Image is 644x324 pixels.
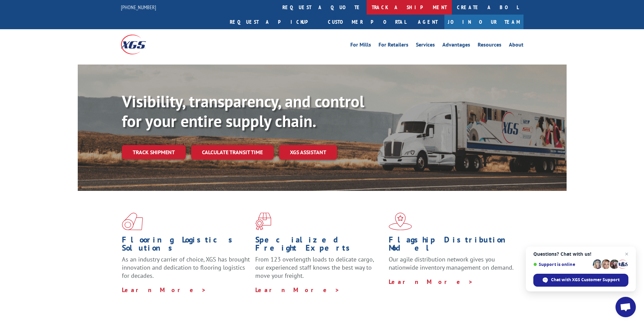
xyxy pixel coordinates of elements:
a: Learn More > [389,278,473,286]
a: Customer Portal [323,15,411,29]
a: For Retailers [379,42,408,50]
span: Chat with XGS Customer Support [551,277,620,283]
span: As an industry carrier of choice, XGS has brought innovation and dedication to flooring logistics... [122,255,250,280]
a: Services [416,42,435,50]
h1: Specialized Freight Experts [255,236,384,255]
a: Request a pickup [225,15,323,29]
a: Track shipment [122,145,186,159]
img: xgs-icon-total-supply-chain-intelligence-red [122,213,143,230]
b: Visibility, transparency, and control for your entire supply chain. [122,91,364,131]
a: Resources [478,42,501,50]
span: Support is online [533,262,590,267]
a: Join Our Team [444,15,523,29]
p: From 123 overlength loads to delicate cargo, our experienced staff knows the best way to move you... [255,255,384,286]
span: Our agile distribution network gives you nationwide inventory management on demand. [389,255,514,271]
a: Agent [411,15,444,29]
a: Learn More > [122,286,206,294]
a: [PHONE_NUMBER] [121,4,156,11]
a: Calculate transit time [191,145,274,160]
span: Chat with XGS Customer Support [533,274,628,287]
a: For Mills [350,42,371,50]
a: Open chat [615,297,636,317]
h1: Flagship Distribution Model [389,236,517,255]
span: Questions? Chat with us! [533,251,628,257]
a: XGS ASSISTANT [279,145,337,160]
img: xgs-icon-flagship-distribution-model-red [389,213,412,230]
h1: Flooring Logistics Solutions [122,236,250,255]
a: Learn More > [255,286,340,294]
a: Advantages [442,42,470,50]
img: xgs-icon-focused-on-flooring-red [255,213,271,230]
a: About [509,42,523,50]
